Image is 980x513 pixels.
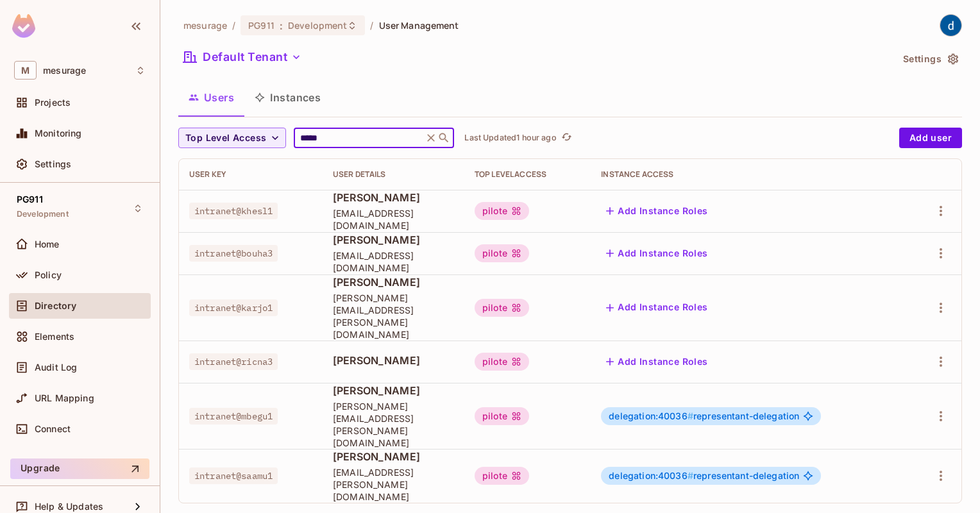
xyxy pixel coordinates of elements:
[189,245,278,262] span: intranet@bouha3
[609,470,693,481] span: delegation:40036
[189,169,312,180] div: User Key
[189,467,278,484] span: intranet@saamu1
[475,244,529,262] div: pilote
[35,501,103,512] span: Help & Updates
[35,97,71,108] span: Projects
[43,65,86,76] span: Workspace: mesurage
[688,470,693,481] span: #
[178,81,244,114] button: Users
[279,21,283,31] span: :
[333,190,454,205] span: [PERSON_NAME]
[475,467,529,485] div: pilote
[333,292,454,341] span: [PERSON_NAME][EMAIL_ADDRESS][PERSON_NAME][DOMAIN_NAME]
[609,471,799,481] span: representant-delegation
[609,410,693,421] span: delegation:40036
[940,15,961,36] img: dev 911gcl
[189,408,278,425] span: intranet@mbegu1
[178,47,307,67] button: Default Tenant
[475,202,529,220] div: pilote
[14,61,37,80] span: M
[232,19,235,31] li: /
[189,203,278,219] span: intranet@khesl1
[559,130,575,146] button: refresh
[601,243,713,264] button: Add Instance Roles
[35,270,62,280] span: Policy
[17,209,69,219] span: Development
[333,353,454,367] span: [PERSON_NAME]
[333,233,454,247] span: [PERSON_NAME]
[35,301,76,311] span: Directory
[35,424,71,434] span: Connect
[464,133,556,143] p: Last Updated 1 hour ago
[35,239,60,249] span: Home
[601,351,713,372] button: Add Instance Roles
[475,353,529,371] div: pilote
[333,207,454,231] span: [EMAIL_ADDRESS][DOMAIN_NAME]
[178,128,286,148] button: Top Level Access
[475,299,529,317] div: pilote
[333,249,454,274] span: [EMAIL_ADDRESS][DOMAIN_NAME]
[333,400,454,449] span: [PERSON_NAME][EMAIL_ADDRESS][PERSON_NAME][DOMAIN_NAME]
[899,128,962,148] button: Add user
[379,19,459,31] span: User Management
[185,130,266,146] span: Top Level Access
[35,159,71,169] span: Settings
[333,169,454,180] div: User Details
[10,458,149,479] button: Upgrade
[17,194,43,205] span: PG911
[248,19,275,31] span: PG911
[609,411,799,421] span: representant-delegation
[183,19,227,31] span: the active workspace
[288,19,347,31] span: Development
[557,130,575,146] span: Click to refresh data
[12,14,35,38] img: SReyMgAAAABJRU5ErkJggg==
[601,169,897,180] div: Instance Access
[244,81,331,114] button: Instances
[898,49,962,69] button: Settings
[370,19,373,31] li: /
[35,362,77,373] span: Audit Log
[35,393,94,403] span: URL Mapping
[333,450,454,464] span: [PERSON_NAME]
[35,128,82,139] span: Monitoring
[601,298,713,318] button: Add Instance Roles
[333,466,454,503] span: [EMAIL_ADDRESS][PERSON_NAME][DOMAIN_NAME]
[333,383,454,398] span: [PERSON_NAME]
[561,131,572,144] span: refresh
[688,410,693,421] span: #
[35,332,74,342] span: Elements
[475,407,529,425] div: pilote
[189,299,278,316] span: intranet@karjo1
[333,275,454,289] span: [PERSON_NAME]
[601,201,713,221] button: Add Instance Roles
[189,353,278,370] span: intranet@ricna3
[475,169,580,180] div: Top Level Access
